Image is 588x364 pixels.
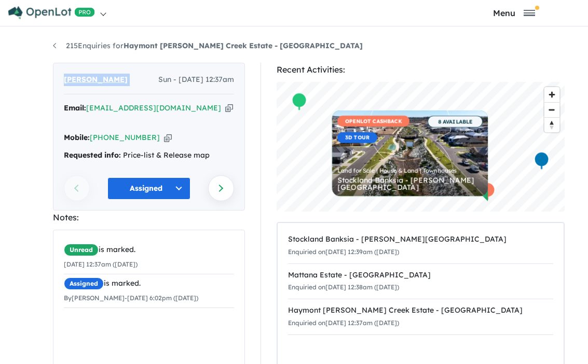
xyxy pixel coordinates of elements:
[64,277,104,290] span: Assigned
[288,319,399,327] small: Enquiried on [DATE] 12:37am ([DATE])
[337,132,377,143] span: 3D TOUR
[442,8,585,18] button: Toggle navigation
[124,41,363,50] strong: Haymont [PERSON_NAME] Creek Estate - [GEOGRAPHIC_DATA]
[225,103,233,114] button: Copy
[164,132,172,143] button: Copy
[544,102,559,117] button: Zoom out
[277,63,565,77] div: Recent Activities:
[544,103,559,117] span: Zoom out
[107,177,190,200] button: Assigned
[64,150,121,160] strong: Requested info:
[288,269,553,282] div: Mattana Estate - [GEOGRAPHIC_DATA]
[288,299,553,335] a: Haymont [PERSON_NAME] Creek Estate - [GEOGRAPHIC_DATA]Enquiried on[DATE] 12:37am ([DATE])
[64,133,90,142] strong: Mobile:
[332,110,488,196] a: OPENLOT CASHBACK3D TOUR 8 AVAILABLE Land for Sale | House & Land | Townhouses Stockland Banksia -...
[64,74,128,86] span: [PERSON_NAME]
[291,92,307,111] div: Map marker
[288,248,399,256] small: Enquiried on [DATE] 12:39am ([DATE])
[158,74,234,86] span: Sun - [DATE] 12:37am
[64,244,234,256] div: is marked.
[64,260,138,268] small: [DATE] 12:37am ([DATE])
[337,116,409,127] span: OPENLOT CASHBACK
[53,41,363,50] a: 215Enquiries forHaymont [PERSON_NAME] Creek Estate - [GEOGRAPHIC_DATA]
[64,294,198,302] small: By [PERSON_NAME] - [DATE] 6:02pm ([DATE])
[64,277,234,290] div: is marked.
[64,244,99,256] span: Unread
[90,133,160,142] a: [PHONE_NUMBER]
[544,117,559,132] button: Reset bearing to north
[64,149,234,162] div: Price-list & Release map
[288,263,553,300] a: Mattana Estate - [GEOGRAPHIC_DATA]Enquiried on[DATE] 12:38am ([DATE])
[544,87,559,102] button: Zoom in
[86,103,221,113] a: [EMAIL_ADDRESS][DOMAIN_NAME]
[428,116,483,128] span: 8 AVAILABLE
[288,233,553,246] div: Stockland Banksia - [PERSON_NAME][GEOGRAPHIC_DATA]
[53,211,245,225] div: Notes:
[534,151,549,171] div: Map marker
[277,82,565,212] canvas: Map
[480,182,495,201] div: Map marker
[337,176,483,191] div: Stockland Banksia - [PERSON_NAME][GEOGRAPHIC_DATA]
[288,304,553,317] div: Haymont [PERSON_NAME] Creek Estate - [GEOGRAPHIC_DATA]
[8,6,95,19] img: Openlot PRO Logo White
[288,283,399,291] small: Enquiried on [DATE] 12:38am ([DATE])
[337,168,483,174] div: Land for Sale | House & Land | Townhouses
[64,103,86,113] strong: Email:
[544,118,559,132] span: Reset bearing to north
[288,228,553,264] a: Stockland Banksia - [PERSON_NAME][GEOGRAPHIC_DATA]Enquiried on[DATE] 12:39am ([DATE])
[53,40,536,52] nav: breadcrumb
